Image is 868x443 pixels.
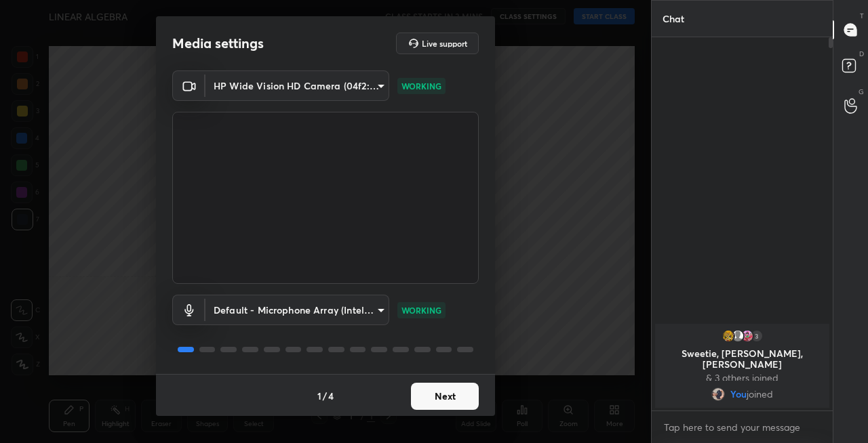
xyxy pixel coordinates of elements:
[401,80,441,92] p: WORKING
[172,35,264,52] h2: Media settings
[741,329,754,343] img: 751ca428a84e461f981a39b3d29b3449.jpg
[750,329,764,343] div: 3
[859,49,864,59] p: D
[317,389,321,403] h4: 1
[722,329,735,343] img: 046c43c18f8244c9988eee54e3d23cd3.jpg
[730,389,747,400] span: You
[205,70,389,101] div: HP Wide Vision HD Camera (04f2:b735)
[663,373,821,383] p: & 3 others joined
[747,389,773,400] span: joined
[411,383,479,410] button: Next
[711,387,725,401] img: 1400c990764a43aca6cb280cd9c2ba30.jpg
[652,1,695,37] p: Chat
[731,329,745,343] img: default.png
[663,348,821,370] p: Sweetie, [PERSON_NAME], [PERSON_NAME]
[328,389,334,403] h4: 4
[422,39,467,47] h5: Live support
[860,11,864,21] p: T
[859,87,864,97] p: G
[205,295,389,325] div: HP Wide Vision HD Camera (04f2:b735)
[323,389,327,403] h4: /
[652,321,833,410] div: grid
[401,304,441,316] p: WORKING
